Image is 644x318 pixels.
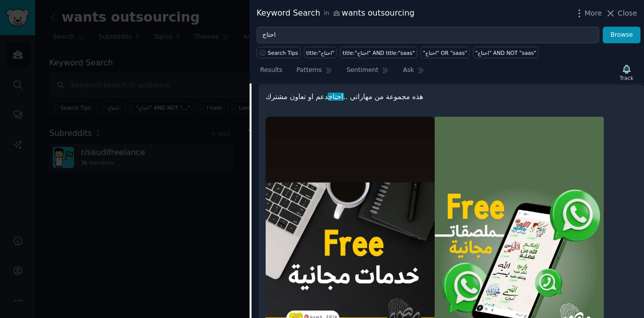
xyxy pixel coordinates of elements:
input: Try a keyword related to your business [257,27,599,44]
p: هذه مجموعة من مهاراتي .. دعم او تعاون مشترك [266,92,637,102]
button: More [574,8,602,19]
div: "احتاج" OR "saas" [423,49,467,56]
a: Patterns [293,62,336,83]
button: Track [616,62,637,83]
div: Keyword Search wants outsourcing [257,7,415,20]
a: title:"احتاج" AND title:"saas" [340,47,417,58]
button: Browse [603,27,640,44]
a: "احتاج" AND NOT "saas" [473,47,538,58]
span: Patterns [296,66,321,75]
div: "احتاج" AND NOT "saas" [475,49,536,56]
a: Results [257,62,286,83]
button: Close [605,8,637,19]
span: احتاج [328,93,344,101]
span: Ask [403,66,414,75]
span: Close [618,8,637,19]
button: Search Tips [257,47,300,58]
a: Sentiment [343,62,392,83]
span: in [324,9,329,18]
a: title:"احتاج" [304,47,337,58]
div: title:"احتاج" [306,49,335,56]
span: More [585,8,602,19]
div: Track [620,74,633,82]
span: Search Tips [268,49,298,56]
span: Sentiment [347,66,378,75]
a: Ask [399,62,428,83]
span: Results [260,66,282,75]
div: title:"احتاج" AND title:"saas" [343,49,415,56]
a: "احتاج" OR "saas" [421,47,469,58]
